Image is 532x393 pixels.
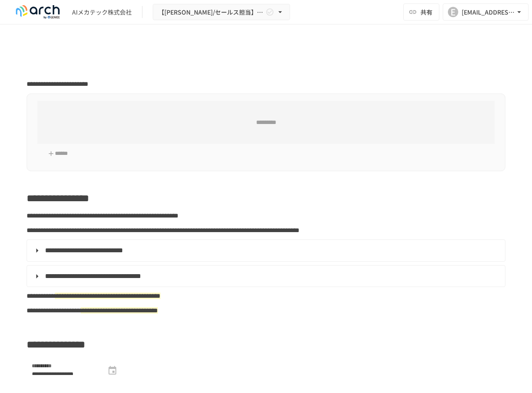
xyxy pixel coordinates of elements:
div: E [448,7,458,17]
span: 共有 [420,7,432,17]
span: 【[PERSON_NAME]/セールス担当】AIメカテック株式会社様_初期設定サポート [158,7,264,18]
div: [EMAIL_ADDRESS][DOMAIN_NAME] [462,7,515,18]
button: 共有 [403,3,439,21]
div: AIメカテック株式会社 [72,8,132,17]
button: 【[PERSON_NAME]/セールス担当】AIメカテック株式会社様_初期設定サポート [153,4,290,21]
img: logo-default@2x-9cf2c760.svg [10,5,65,19]
button: E[EMAIL_ADDRESS][DOMAIN_NAME] [443,3,529,21]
